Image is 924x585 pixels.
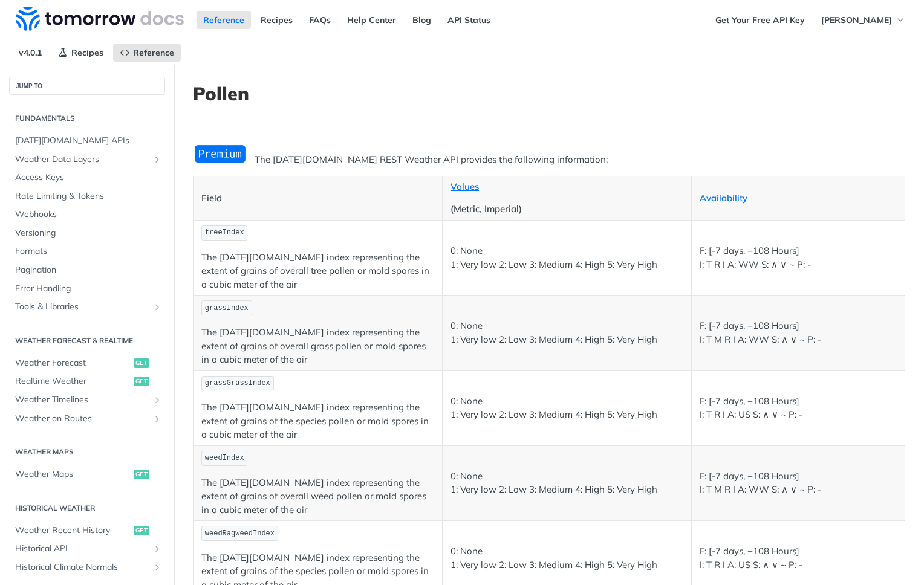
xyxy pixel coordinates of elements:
[51,44,110,62] a: Recipes
[201,192,434,205] p: Field
[152,544,162,554] button: Show subpages for Historical API
[15,301,149,313] span: Tools & Libraries
[15,172,162,184] span: Access Keys
[821,15,892,25] span: [PERSON_NAME]
[15,154,149,166] span: Weather Data Layers
[152,414,162,424] button: Show subpages for Weather on Routes
[193,83,905,105] h1: Pollen
[201,225,247,241] code: treeIndex
[700,470,897,497] p: F: [-7 days, +108 Hours] I: T M R I A: WW S: ∧ ∨ ~ P: -
[113,44,181,62] a: Reference
[9,77,165,95] button: JUMP TO
[9,372,165,390] a: Realtime Weatherget
[9,465,165,483] a: Weather Mapsget
[451,470,683,497] p: 0: None 1: Very low 2: Low 3: Medium 4: High 5: Very High
[9,150,165,169] a: Weather Data LayersShow subpages for Weather Data Layers
[9,354,165,372] a: Weather Forecastget
[201,526,278,541] code: weedRagweedIndex
[9,169,165,187] a: Access Keys
[201,326,434,367] p: The [DATE][DOMAIN_NAME] index representing the extent of grains of overall grass pollen or mold s...
[406,11,438,29] a: Blog
[700,319,897,346] p: F: [-7 days, +108 Hours] I: T M R I A: WW S: ∧ ∨ ~ P: -
[134,377,149,386] span: get
[709,11,812,29] a: Get Your Free API Key
[9,391,165,409] a: Weather TimelinesShow subpages for Weather Timelines
[201,451,247,466] code: weedIndex
[451,181,479,192] a: Values
[15,375,131,387] span: Realtime Weather
[152,395,162,405] button: Show subpages for Weather Timelines
[441,11,497,29] a: API Status
[9,447,165,457] h2: Weather Maps
[9,113,165,124] h2: Fundamentals
[15,394,149,406] span: Weather Timelines
[340,11,403,29] a: Help Center
[16,7,184,31] img: Tomorrow.io Weather API Docs
[15,413,149,425] span: Weather on Routes
[700,244,897,271] p: F: [-7 days, +108 Hours] I: T R I A: WW S: ∧ ∨ ~ P: -
[9,224,165,242] a: Versioning
[15,264,162,276] span: Pagination
[15,245,162,257] span: Formats
[134,526,149,535] span: get
[197,11,251,29] a: Reference
[152,302,162,312] button: Show subpages for Tools & Libraries
[152,155,162,164] button: Show subpages for Weather Data Layers
[201,300,252,315] code: grassIndex
[9,205,165,224] a: Webhooks
[15,525,131,537] span: Weather Recent History
[9,540,165,558] a: Historical APIShow subpages for Historical API
[15,135,162,147] span: [DATE][DOMAIN_NAME] APIs
[15,283,162,295] span: Error Handling
[15,208,162,221] span: Webhooks
[15,468,131,480] span: Weather Maps
[9,187,165,205] a: Rate Limiting & Tokens
[451,202,683,216] p: (Metric, Imperial)
[201,401,434,442] p: The [DATE][DOMAIN_NAME] index representing the extent of grains of the species pollen or mold spo...
[12,44,48,62] span: v4.0.1
[15,543,149,555] span: Historical API
[15,227,162,239] span: Versioning
[71,47,103,58] span: Recipes
[9,280,165,298] a: Error Handling
[152,563,162,572] button: Show subpages for Historical Climate Normals
[9,522,165,540] a: Weather Recent Historyget
[134,470,149,479] span: get
[9,242,165,260] a: Formats
[451,244,683,271] p: 0: None 1: Very low 2: Low 3: Medium 4: High 5: Very High
[9,261,165,279] a: Pagination
[15,357,131,369] span: Weather Forecast
[700,545,897,572] p: F: [-7 days, +108 Hours] I: T R I A: US S: ∧ ∨ ~ P: -
[193,153,905,167] p: The [DATE][DOMAIN_NAME] REST Weather API provides the following information:
[451,545,683,572] p: 0: None 1: Very low 2: Low 3: Medium 4: High 5: Very High
[9,335,165,346] h2: Weather Forecast & realtime
[133,47,174,58] span: Reference
[9,298,165,316] a: Tools & LibrariesShow subpages for Tools & Libraries
[254,11,299,29] a: Recipes
[9,558,165,577] a: Historical Climate NormalsShow subpages for Historical Climate Normals
[815,11,912,29] button: [PERSON_NAME]
[9,410,165,428] a: Weather on RoutesShow subpages for Weather on Routes
[15,190,162,202] span: Rate Limiting & Tokens
[201,251,434,292] p: The [DATE][DOMAIN_NAME] index representing the extent of grains of overall tree pollen or mold sp...
[700,192,747,204] a: Availability
[700,395,897,422] p: F: [-7 days, +108 Hours] I: T R I A: US S: ∧ ∨ ~ P: -
[451,319,683,346] p: 0: None 1: Very low 2: Low 3: Medium 4: High 5: Very High
[134,358,149,368] span: get
[451,395,683,422] p: 0: None 1: Very low 2: Low 3: Medium 4: High 5: Very High
[9,503,165,514] h2: Historical Weather
[302,11,337,29] a: FAQs
[15,561,149,574] span: Historical Climate Normals
[201,376,274,391] code: grassGrassIndex
[201,476,434,517] p: The [DATE][DOMAIN_NAME] index representing the extent of grains of overall weed pollen or mold sp...
[9,132,165,150] a: [DATE][DOMAIN_NAME] APIs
